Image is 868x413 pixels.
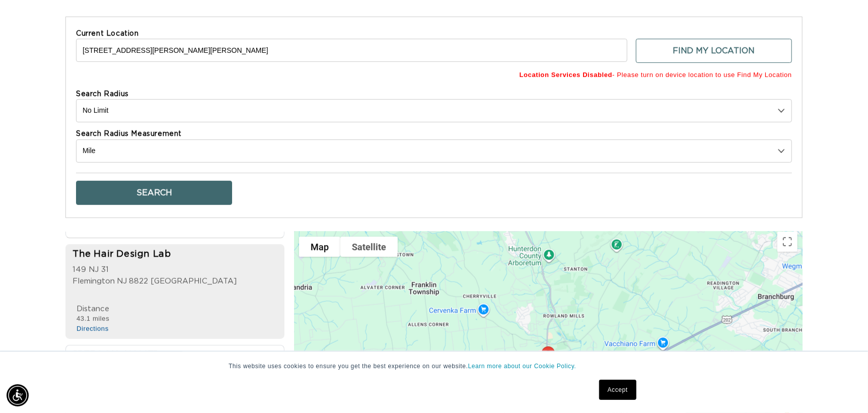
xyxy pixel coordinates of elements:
[340,237,398,257] button: Show satellite imagery
[73,266,109,273] span: 149 NJ 31
[73,248,237,262] div: The Hair Design Lab
[77,305,109,313] span: Distance
[636,39,792,63] button: Find My Location
[76,90,792,100] label: Search Radius
[77,314,109,323] div: 43.1 miles
[151,276,237,288] span: [GEOGRAPHIC_DATA]
[76,68,792,82] span: - Please turn on device location to use Find My Location
[599,380,636,400] a: Accept
[76,29,792,39] label: Current Location
[76,129,792,140] label: Search Radius Measurement
[117,276,127,288] span: NJ
[73,276,115,288] span: Flemington
[520,71,613,79] b: Location Services Disabled
[77,325,109,332] a: Directions
[73,350,263,363] div: [PERSON_NAME]
[129,276,148,288] span: 8822
[76,181,232,205] button: Search
[76,39,627,62] input: Enter a location
[818,365,868,413] iframe: Chat Widget
[777,232,798,252] button: Toggle fullscreen view
[468,363,576,370] a: Learn more about our Cookie Policy.
[77,224,109,232] a: Directions
[229,362,639,371] p: This website uses cookies to ensure you get the best experience on our website.
[7,384,29,406] div: Accessibility Menu
[299,237,340,257] button: Show street map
